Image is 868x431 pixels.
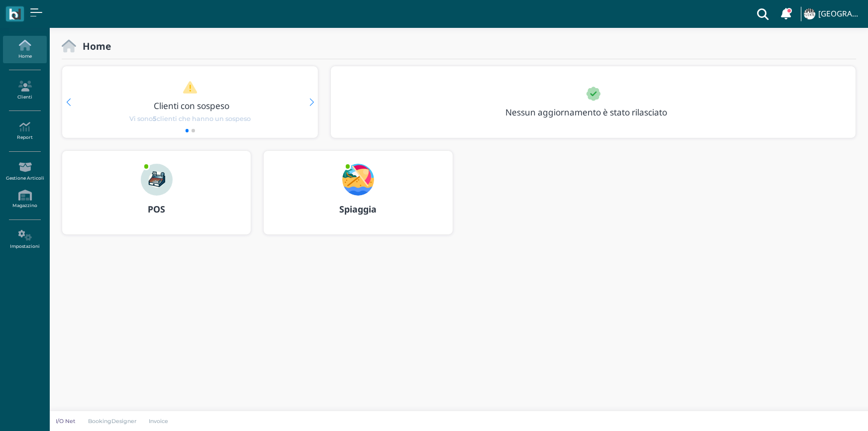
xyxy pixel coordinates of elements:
[804,8,815,19] img: ...
[797,400,860,423] iframe: Help widget launcher
[3,77,46,104] a: Clienti
[66,99,71,106] div: Previous slide
[309,99,314,106] div: Next slide
[141,164,173,196] img: ...
[3,186,46,213] a: Magazzino
[62,150,251,247] a: ... POS
[342,164,374,196] img: ...
[81,81,299,123] a: Clienti con sospeso Vi sono5clienti che hanno un sospeso
[153,115,157,122] b: 5
[331,66,856,138] div: 1 / 1
[62,66,318,138] div: 1 / 2
[818,10,862,18] h4: [GEOGRAPHIC_DATA]
[148,203,165,215] b: POS
[3,117,46,145] a: Report
[9,8,20,20] img: logo
[76,41,111,51] h2: Home
[263,150,453,247] a: ... Spiaggia
[83,101,301,110] h3: Clienti con sospeso
[129,114,251,123] span: Vi sono clienti che hanno un sospeso
[499,108,690,117] h3: Nessun aggiornamento è stato rilasciato
[339,203,377,215] b: Spiaggia
[3,226,46,253] a: Impostazioni
[3,158,46,185] a: Gestione Articoli
[3,36,46,63] a: Home
[802,2,862,26] a: ... [GEOGRAPHIC_DATA]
